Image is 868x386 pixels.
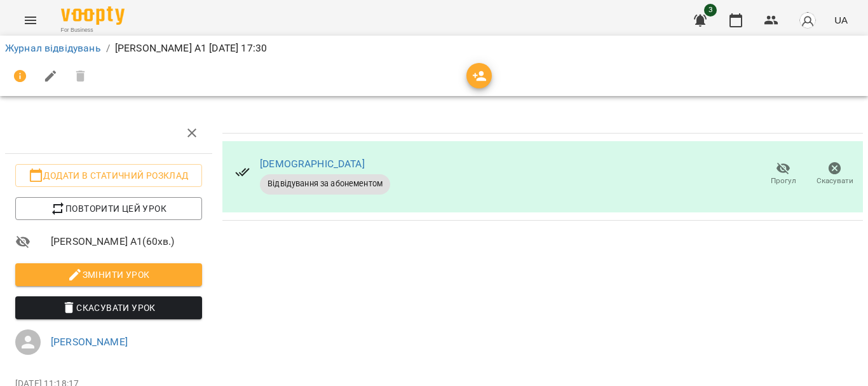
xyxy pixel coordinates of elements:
button: Скасувати [809,156,860,192]
button: UA [829,8,853,32]
span: Додати в статичний розклад [25,168,192,183]
a: [DEMOGRAPHIC_DATA] [260,158,365,170]
a: [PERSON_NAME] [51,336,128,348]
button: Скасувати Урок [15,296,202,319]
span: Відвідування за абонементом [260,178,390,190]
button: Menu [15,5,46,36]
span: For Business [61,26,125,34]
img: avatar_s.png [799,11,817,29]
span: Скасувати [817,176,853,186]
span: UA [834,13,848,27]
a: Журнал відвідувань [5,42,101,54]
button: Повторити цей урок [15,197,202,220]
span: Повторити цей урок [25,201,192,216]
nav: breadcrumb [5,41,863,56]
span: Прогул [771,176,796,186]
button: Змінити урок [15,263,202,286]
img: Voopty Logo [61,6,125,25]
button: Прогул [757,156,809,192]
span: [PERSON_NAME] А1 ( 60 хв. ) [51,234,202,249]
span: Скасувати Урок [25,300,192,315]
li: / [106,41,110,56]
span: 3 [704,4,717,17]
p: [PERSON_NAME] А1 [DATE] 17:30 [115,41,267,56]
span: Змінити урок [25,267,192,282]
button: Додати в статичний розклад [15,164,202,187]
